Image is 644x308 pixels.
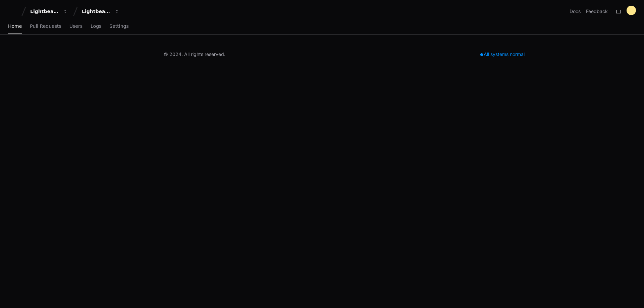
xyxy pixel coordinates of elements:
[109,19,128,34] a: Settings
[30,24,61,28] span: Pull Requests
[109,24,128,28] span: Settings
[69,24,83,28] span: Users
[586,8,608,15] button: Feedback
[91,19,101,34] a: Logs
[30,8,59,15] div: Lightbeam Health
[79,5,122,17] button: Lightbeam Health Solutions
[476,50,529,59] div: All systems normal
[91,24,101,28] span: Logs
[69,19,83,34] a: Users
[8,24,22,28] span: Home
[570,8,581,15] a: Docs
[8,19,22,34] a: Home
[164,51,225,58] div: © 2024. All rights reserved.
[28,5,70,17] button: Lightbeam Health
[30,19,61,34] a: Pull Requests
[82,8,111,15] div: Lightbeam Health Solutions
